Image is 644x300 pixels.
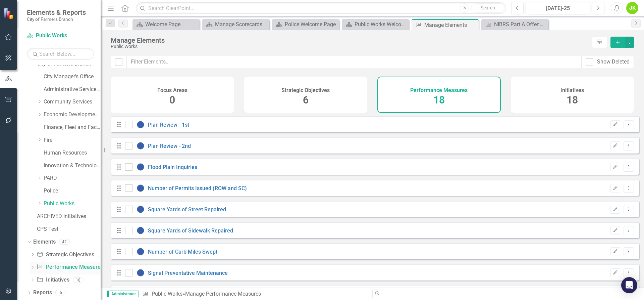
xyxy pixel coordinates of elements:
[37,251,94,259] a: Strategic Objectives
[343,20,407,29] a: Public Works Welcome Page
[137,163,145,171] img: No Information
[33,289,52,297] a: Reports
[303,94,309,106] span: 6
[148,185,247,191] a: Number of Permits Issued (ROW and SC)
[621,277,637,293] div: Open Intercom Messenger
[157,87,187,93] h4: Focus Areas
[27,16,86,22] small: City of Farmers Branch
[481,5,495,10] span: Search
[152,291,182,297] a: Public Works
[126,56,582,68] input: Filter Elements...
[136,2,506,14] input: Search ClearPoint...
[107,291,139,297] span: Administrator
[148,249,217,255] a: Number of Curb Miles Swept
[483,20,547,29] a: NIBRS Part A Offenses Per 1,000 Residents
[148,270,228,276] a: Signal Preventative Maintenance
[27,32,94,40] a: Public Works
[494,20,547,29] div: NIBRS Part A Offenses Per 1,000 Residents
[148,143,191,149] a: Plan Review - 2nd
[137,184,145,192] img: No Information
[215,20,268,29] div: Manage Scorecards
[3,7,15,19] img: ClearPoint Strategy
[471,3,504,13] button: Search
[137,142,145,150] img: No Information
[281,87,330,93] h4: Strategic Objectives
[148,227,233,234] a: Square Yards of Sidewalk Repaired
[148,206,226,213] a: Square Yards of Street Repaired
[27,48,94,60] input: Search Below...
[44,124,101,131] a: Finance, Fleet and Facilities
[410,87,468,93] h4: Performance Measures
[55,290,66,296] div: 5
[424,21,477,29] div: Manage Elements
[44,200,101,208] a: Public Works
[44,98,101,106] a: Community Services
[111,37,589,44] div: Manage Elements
[142,290,367,298] div: » Manage Performance Measures
[526,2,590,14] button: [DATE]-25
[44,149,101,157] a: Human Resources
[111,44,589,49] div: Public Works
[148,164,197,170] a: Flood Plain Inquiries
[33,238,56,246] a: Elements
[44,187,101,195] a: Police
[44,86,101,93] a: Administrative Services & Communications
[597,58,630,66] div: Show Deleted
[626,2,638,14] button: JK
[567,94,578,106] span: 18
[44,174,101,182] a: PARD
[137,121,145,129] img: No Information
[59,239,70,245] div: 42
[137,205,145,213] img: No Information
[528,4,588,12] div: [DATE]-25
[285,20,337,29] div: Police Welcome Page
[27,8,86,16] span: Elements & Reports
[37,263,103,271] a: Performance Measures
[37,276,69,284] a: Initiatives
[169,94,175,106] span: 0
[44,162,101,170] a: Innovation & Technology
[274,20,337,29] a: Police Welcome Page
[355,20,407,29] div: Public Works Welcome Page
[145,20,198,29] div: Welcome Page
[73,277,84,283] div: 18
[134,20,198,29] a: Welcome Page
[560,87,584,93] h4: Initiatives
[37,225,101,233] a: CPS Test
[44,136,101,144] a: Fire
[44,73,101,81] a: City Manager's Office
[148,122,189,128] a: Plan Review - 1st
[137,226,145,234] img: No Information
[204,20,268,29] a: Manage Scorecards
[98,252,108,257] div: 6
[137,248,145,256] img: No Information
[137,269,145,277] img: No Information
[37,213,101,220] a: ARCHIVED Initiatives
[44,111,101,119] a: Economic Development, Tourism & Planning
[433,94,445,106] span: 18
